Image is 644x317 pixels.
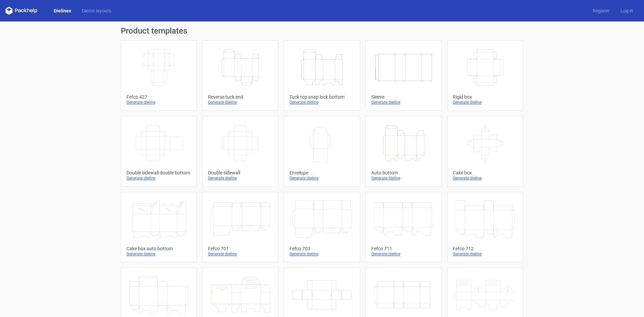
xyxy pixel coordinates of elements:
[366,116,442,187] a: Auto bottomGenerate dieline
[121,27,523,35] h1: Product templates
[371,251,436,257] div: Generate dieline
[447,40,523,111] a: Rigid boxGenerate dieline
[371,175,436,181] div: Generate dieline
[284,192,360,262] a: Fefco 703Generate dieline
[447,192,523,262] a: Fefco 712Generate dieline
[453,175,518,181] div: Generate dieline
[453,246,518,251] div: Fefco 712
[453,170,518,175] div: Cake box
[126,251,191,257] div: Generate dieline
[126,94,191,100] div: Fefco 427
[208,246,273,251] div: Fefco 701
[208,100,273,105] div: Generate dieline
[126,170,191,175] div: Double sidewall double bottom
[371,170,436,175] div: Auto bottom
[208,175,273,181] div: Generate dieline
[289,246,354,251] div: Fefco 703
[202,116,278,187] a: Double sidewallGenerate dieline
[208,251,273,257] div: Generate dieline
[615,7,639,14] a: Log in
[447,116,523,187] a: Cake boxGenerate dieline
[289,175,354,181] div: Generate dieline
[371,100,436,105] div: Generate dieline
[453,251,518,257] div: Generate dieline
[453,94,518,100] div: Rigid box
[126,246,191,251] div: Cake box auto bottom
[284,116,360,187] a: EnvelopeGenerate dieline
[121,40,197,111] a: Fefco 427Generate dieline
[202,40,278,111] a: Reverse tuck endGenerate dieline
[366,192,442,262] a: Fefco 711Generate dieline
[202,192,278,262] a: Fefco 701Generate dieline
[126,175,191,181] div: Generate dieline
[366,40,442,111] a: SleeveGenerate dieline
[48,7,76,14] a: Dielines
[453,100,518,105] div: Generate dieline
[284,40,360,111] a: Tuck top snap lock bottomGenerate dieline
[371,94,436,100] div: Sleeve
[289,251,354,257] div: Generate dieline
[208,170,273,175] div: Double sidewall
[587,7,615,14] a: Register
[126,100,191,105] div: Generate dieline
[289,94,354,100] div: Tuck top snap lock bottom
[121,116,197,187] a: Double sidewall double bottomGenerate dieline
[208,94,273,100] div: Reverse tuck end
[289,100,354,105] div: Generate dieline
[121,192,197,262] a: Cake box auto bottomGenerate dieline
[371,246,436,251] div: Fefco 711
[289,170,354,175] div: Envelope
[76,7,117,14] a: Diecut layouts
